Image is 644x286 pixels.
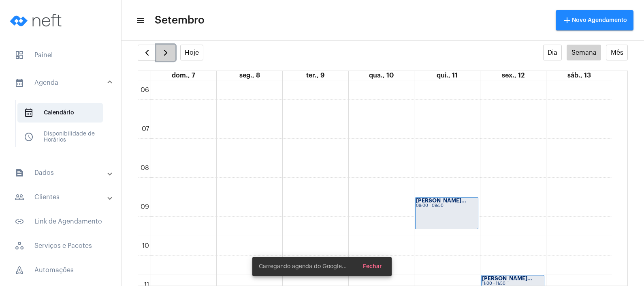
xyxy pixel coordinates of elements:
img: logo-neft-novo-2.png [6,4,67,37]
a: 13 de setembro de 2025 [566,71,593,80]
button: Semana [567,45,601,60]
span: sidenav icon [15,241,24,251]
mat-expansion-panel-header: sidenav iconAgenda [5,70,121,96]
mat-panel-title: Dados [15,168,108,178]
a: 8 de setembro de 2025 [238,71,262,80]
div: 09 [139,203,151,211]
span: sidenav icon [15,265,24,275]
span: Carregando agenda do Google... [259,262,347,271]
span: sidenav icon [24,108,34,118]
mat-expansion-panel-header: sidenav iconClientes [5,187,121,207]
span: Fechar [363,264,382,269]
button: Fechar [356,259,388,274]
div: 11:00 - 11:50 [482,282,544,286]
div: 07 [140,125,151,133]
mat-icon: sidenav icon [15,78,24,88]
div: 10 [141,242,151,249]
mat-panel-title: Agenda [15,78,108,88]
mat-icon: add [562,15,572,25]
div: 09:00 - 09:50 [416,204,478,208]
button: Mês [606,45,628,60]
a: 10 de setembro de 2025 [367,71,395,80]
mat-icon: sidenav icon [15,192,24,202]
span: Setembro [155,14,205,27]
mat-icon: sidenav icon [15,168,24,178]
button: Semana Anterior [138,45,157,61]
button: Novo Agendamento [556,10,633,30]
div: 08 [139,164,151,172]
button: Próximo Semana [156,45,175,61]
button: Dia [543,45,562,60]
span: Automações [8,260,113,280]
div: 06 [139,86,151,94]
mat-icon: sidenav icon [15,217,24,226]
span: sidenav icon [24,132,34,142]
span: Disponibilidade de Horários [17,127,103,147]
span: Link de Agendamento [8,212,113,231]
span: Painel [8,45,113,65]
a: 7 de setembro de 2025 [170,71,197,80]
strong: [PERSON_NAME]... [416,198,466,203]
button: Hoje [180,45,204,60]
strong: [PERSON_NAME]... [482,276,532,281]
mat-expansion-panel-header: sidenav iconDados [5,163,121,183]
span: Serviços e Pacotes [8,236,113,256]
span: Calendário [17,103,103,123]
span: sidenav icon [15,50,24,60]
mat-icon: sidenav icon [136,16,144,26]
span: Novo Agendamento [562,17,627,23]
a: 9 de setembro de 2025 [305,71,326,80]
div: sidenav iconAgenda [5,96,121,158]
mat-panel-title: Clientes [15,192,108,202]
a: 11 de setembro de 2025 [435,71,459,80]
a: 12 de setembro de 2025 [500,71,526,80]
